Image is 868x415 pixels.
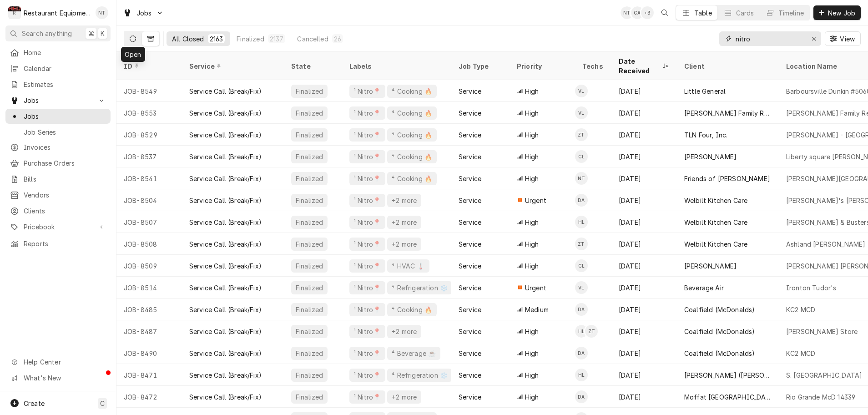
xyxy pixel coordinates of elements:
div: Service [459,152,481,162]
div: ZT [585,325,598,338]
span: Vendors [24,190,106,200]
span: High [525,152,539,162]
a: Clients [5,203,111,218]
div: DA [575,347,588,359]
div: [DATE] [611,80,677,102]
div: Coalfield (McDonalds) [684,349,755,358]
div: Service [459,218,481,227]
a: Calendar [5,61,111,76]
span: Search anything [22,29,72,38]
div: Friends of [PERSON_NAME] [684,174,770,183]
div: VL [575,281,588,294]
div: Dakota Arthur's Avatar [575,390,588,403]
div: TLN Four, Inc. [684,130,727,140]
div: Chrissy Adams's Avatar [631,6,644,19]
div: [DATE] [611,299,677,320]
div: Finalized [295,152,324,162]
button: Search anything⌘K [5,25,111,41]
div: KC2 MCD [786,349,815,358]
div: Timeline [778,8,804,18]
a: Go to Help Center [5,354,111,369]
span: High [525,108,539,118]
span: High [525,327,539,336]
div: 26 [334,34,341,44]
div: ¹ Nitro📍 [353,108,382,118]
span: High [525,239,539,249]
div: Van Lucas's Avatar [575,281,588,294]
div: Van Lucas's Avatar [575,106,588,119]
div: Restaurant Equipment Diagnostics [24,8,91,18]
span: Reports [24,239,106,248]
div: Cole Livingston's Avatar [575,150,588,163]
div: ¹ Nitro📍 [353,261,382,271]
div: Service [459,349,481,358]
div: Finalized [237,34,264,44]
div: Open [121,47,145,62]
div: VL [575,85,588,97]
span: Create [24,400,45,407]
div: ⁴ Cooking 🔥 [391,130,433,140]
div: Service Call (Break/Fix) [189,327,262,336]
div: Service Call (Break/Fix) [189,174,262,183]
a: Home [5,45,111,60]
div: Service [459,86,481,96]
div: Service Call (Break/Fix) [189,108,262,118]
div: DA [575,390,588,403]
div: [PERSON_NAME] Store [786,327,858,336]
div: Zack Tussey's Avatar [575,238,588,250]
div: +2 more [391,392,418,402]
div: ⁴ Cooking 🔥 [391,174,433,183]
div: Dakota Arthur's Avatar [575,303,588,316]
div: ID [124,61,173,71]
div: CL [575,150,588,163]
div: Service [459,283,481,293]
div: 2163 [210,34,223,44]
div: Rio Grande McD 14339 [786,392,855,402]
a: Vendors [5,187,111,202]
div: Nick Tussey's Avatar [621,6,633,19]
div: Service Call (Break/Fix) [189,283,262,293]
span: Clients [24,206,106,216]
a: Go to Jobs [119,5,167,20]
span: Home [24,48,106,57]
div: Huston Lewis's Avatar [575,369,588,381]
div: Service [459,305,481,314]
div: Finalized [295,370,324,380]
div: Service Call (Break/Fix) [189,305,262,314]
span: Calendar [24,64,106,73]
div: ¹ Nitro📍 [353,130,382,140]
div: Finalized [295,108,324,118]
div: [PERSON_NAME] Family Restaurant [684,108,772,118]
div: 2137 [270,34,284,44]
div: JOB-8529 [116,124,182,146]
div: JOB-8490 [116,342,182,364]
span: What's New [24,373,105,383]
div: ¹ Nitro📍 [353,305,382,314]
div: JOB-8507 [116,211,182,233]
div: ¹ Nitro📍 [353,392,382,402]
div: Service Call (Break/Fix) [189,392,262,402]
span: K [101,29,105,38]
div: JOB-8504 [116,189,182,211]
div: Service [459,327,481,336]
div: Nick Tussey's Avatar [575,172,588,185]
span: View [838,34,857,44]
div: Zack Tussey's Avatar [585,325,598,338]
span: High [525,218,539,227]
div: Service [459,392,481,402]
div: Service [459,261,481,271]
div: [DATE] [611,342,677,364]
div: ⁴ Cooking 🔥 [391,305,433,314]
div: Finalized [295,196,324,205]
div: [DATE] [611,364,677,386]
div: Service [459,130,481,140]
div: Welbilt Kitchen Care [684,239,747,249]
div: Ashland [PERSON_NAME] [786,239,865,249]
div: HL [575,369,588,381]
div: Labels [349,61,444,71]
div: JOB-8549 [116,80,182,102]
span: Estimates [24,80,106,89]
div: Service [459,196,481,205]
div: Finalized [295,218,324,227]
div: Cole Livingston's Avatar [575,259,588,272]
